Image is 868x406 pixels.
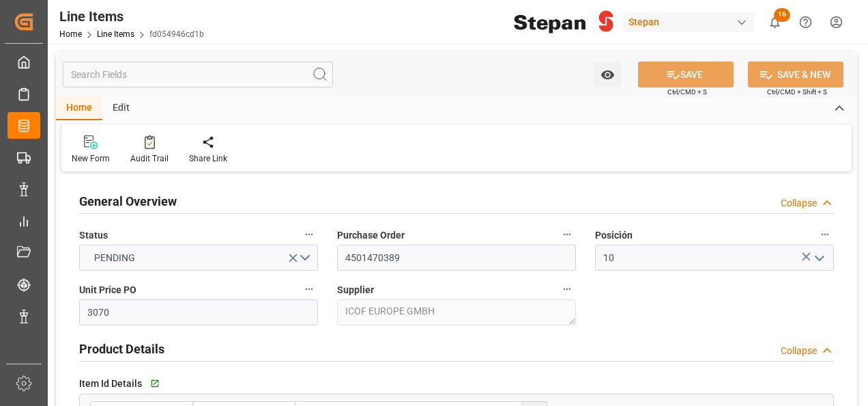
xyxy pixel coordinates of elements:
[337,299,576,325] textarea: ICOF EUROPE GMBH
[59,29,82,39] a: Home
[816,226,834,243] button: Posición
[97,29,134,39] a: Line Items
[79,283,136,297] span: Unit Price PO
[667,87,707,97] span: Ctrl/CMD + S
[102,97,140,120] div: Edit
[79,192,177,211] h2: General Overview
[558,226,576,243] button: Purchase Order
[623,12,754,32] div: Stepan
[59,6,204,27] div: Line Items
[595,245,834,271] input: Type to search/select
[594,62,622,87] button: open menu
[63,62,333,87] input: Search Fields
[774,8,790,22] span: 16
[809,247,829,269] button: open menu
[79,340,164,358] h2: Product Details
[623,9,759,35] button: Stepan
[337,228,405,243] span: Purchase Order
[72,152,110,165] div: New Form
[337,283,374,297] span: Supplier
[300,226,318,243] button: Status
[790,7,821,38] button: Help Center
[781,344,817,358] div: Collapse
[189,152,227,165] div: Share Link
[79,245,318,271] button: open menu
[56,97,102,120] div: Home
[781,196,817,211] div: Collapse
[595,228,633,243] span: Posición
[759,7,790,38] button: show 16 new notifications
[514,10,613,34] img: Stepan_Company_logo.svg.png_1713531530.png
[558,280,576,298] button: Supplier
[79,228,108,243] span: Status
[638,62,734,87] button: SAVE
[300,280,318,298] button: Unit Price PO
[767,87,827,97] span: Ctrl/CMD + Shift + S
[79,377,142,391] span: Item Id Details
[130,152,169,165] div: Audit Trail
[748,62,843,87] button: SAVE & NEW
[87,251,142,265] span: PENDING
